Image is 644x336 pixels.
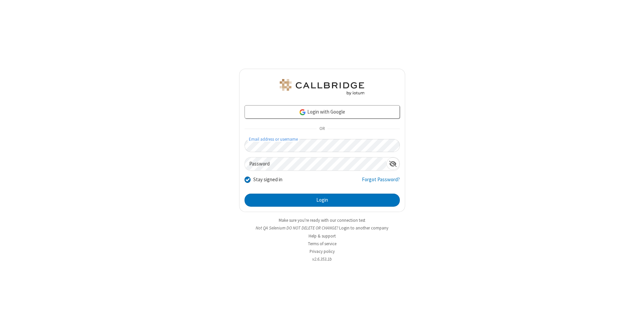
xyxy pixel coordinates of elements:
img: QA Selenium DO NOT DELETE OR CHANGE [278,79,366,95]
a: Privacy policy [310,249,335,254]
button: Login to another company [339,225,388,231]
button: Login [245,194,400,207]
a: Terms of service [308,241,336,247]
div: Show password [386,157,399,170]
a: Make sure you're ready with our connection test [279,217,365,223]
iframe: Chat [627,319,639,331]
li: Not QA Selenium DO NOT DELETE OR CHANGE? [239,225,405,231]
input: Password [245,157,386,171]
label: Stay signed in [253,176,282,184]
a: Help & support [309,233,336,239]
span: OR [317,124,327,134]
a: Login with Google [245,105,400,119]
input: Email address or username [245,139,400,152]
a: Forgot Password? [362,176,400,189]
li: v2.6.353.1b [239,256,405,262]
img: google-icon.png [299,109,306,116]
